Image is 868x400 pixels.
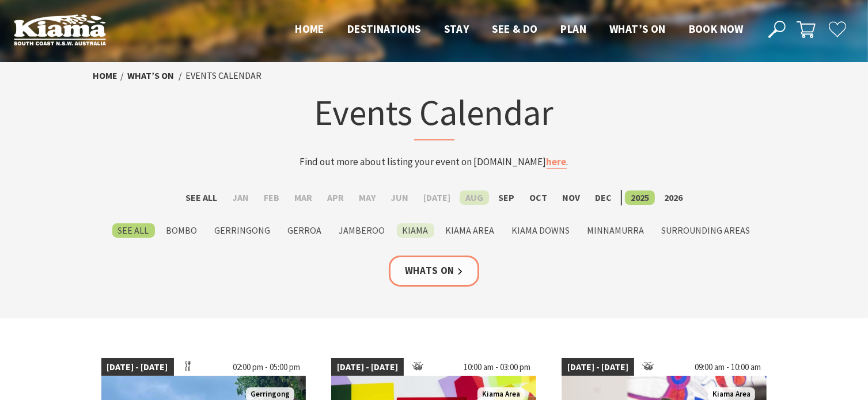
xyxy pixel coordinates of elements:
[128,70,175,82] a: What’s On
[556,191,586,205] label: Nov
[180,191,223,205] label: See All
[547,155,567,169] a: here
[589,191,617,205] label: Dec
[331,358,404,376] span: [DATE] - [DATE]
[209,223,276,238] label: Gerringong
[440,223,501,238] label: Kiama Area
[209,89,660,140] h1: Events Calendar
[524,191,553,205] label: Oct
[562,358,634,376] span: [DATE] - [DATE]
[506,223,576,238] label: Kiama Downs
[561,22,587,36] span: Plan
[397,223,434,238] label: Kiama
[14,14,106,45] img: Kiama Logo
[295,22,324,36] span: Home
[658,191,688,205] label: 2026
[582,223,650,238] label: Minnamurra
[689,358,767,376] span: 09:00 am - 10:00 am
[460,191,489,205] label: Aug
[226,191,255,205] label: Jan
[282,223,328,238] label: Gerroa
[492,22,537,36] span: See & Do
[656,223,756,238] label: Surrounding Areas
[689,22,744,36] span: Book now
[283,20,755,39] nav: Main Menu
[333,223,391,238] label: Jamberoo
[321,191,350,205] label: Apr
[101,358,174,376] span: [DATE] - [DATE]
[161,223,203,238] label: Bombo
[458,358,536,376] span: 10:00 am - 03:00 pm
[227,358,306,376] span: 02:00 pm - 05:00 pm
[444,22,469,36] span: Stay
[353,191,381,205] label: May
[186,68,262,83] li: Events Calendar
[347,22,421,36] span: Destinations
[112,223,155,238] label: See All
[258,191,285,205] label: Feb
[492,191,520,205] label: Sep
[209,154,660,170] p: Find out more about listing your event on [DOMAIN_NAME] .
[625,191,655,205] label: 2025
[289,191,318,205] label: Mar
[418,191,456,205] label: [DATE]
[93,70,118,82] a: Home
[385,191,414,205] label: Jun
[609,22,666,36] span: What’s On
[389,256,480,286] a: Whats On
